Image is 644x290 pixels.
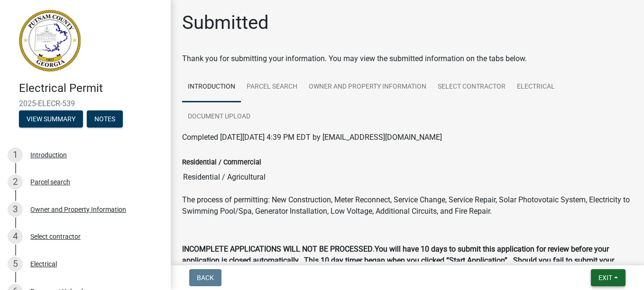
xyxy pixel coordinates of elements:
[19,110,83,127] button: View Summary
[30,179,70,185] div: Parcel search
[8,147,23,163] div: 1
[182,245,373,254] strong: INCOMPLETE APPLICATIONS WILL NOT BE PROCESSED
[87,110,123,127] button: Notes
[182,11,269,34] h1: Submitted
[598,274,612,281] span: Exit
[30,233,81,240] div: Select contractor
[241,72,303,102] a: Parcel search
[30,261,57,267] div: Electrical
[8,229,23,244] div: 4
[30,152,67,158] div: Introduction
[511,72,561,102] a: Electrical
[19,116,83,123] wm-modal-confirm: Summary
[303,72,432,102] a: Owner and Property Information
[182,244,633,289] p: .
[19,10,81,72] img: Putnam County, Georgia
[8,256,23,272] div: 5
[182,159,261,166] label: Residential / Commercial
[19,99,152,108] span: 2025-ELECR-539
[182,53,633,64] div: Thank you for submitting your information. You may view the submitted information on the tabs below.
[87,116,123,123] wm-modal-confirm: Notes
[182,102,256,132] a: Document Upload
[182,245,614,288] strong: You will have 10 days to submit this application for review before your application is closed aut...
[19,82,163,95] h4: Electrical Permit
[189,269,221,286] button: Back
[591,269,626,286] button: Exit
[197,274,214,281] span: Back
[8,202,23,217] div: 3
[182,133,442,142] span: Completed [DATE][DATE] 4:39 PM EDT by [EMAIL_ADDRESS][DOMAIN_NAME]
[30,206,126,213] div: Owner and Property Information
[182,194,633,217] p: The process of permitting: New Construction, Meter Reconnect, Service Change, Service Repair, Sol...
[182,72,241,102] a: Introduction
[8,174,23,190] div: 2
[432,72,511,102] a: Select contractor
